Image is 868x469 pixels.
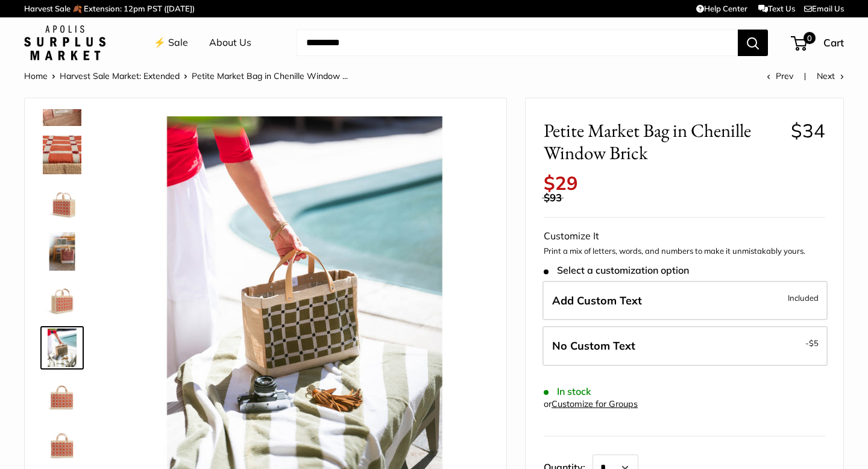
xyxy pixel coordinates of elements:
[552,398,638,409] a: Customize for Groups
[544,171,578,195] span: $29
[791,119,825,142] span: $34
[43,329,81,367] img: Petite Market Bag in Chenille Window Brick
[60,71,180,81] a: Harvest Sale Market: Extended
[154,34,188,52] a: ⚡️ Sale
[696,4,747,13] a: Help Center
[552,339,635,353] span: No Custom Text
[544,227,825,245] div: Customize It
[209,34,251,52] a: About Us
[804,32,816,44] span: 0
[767,71,793,81] a: Prev
[43,377,81,415] img: Petite Market Bag in Chenille Window Brick
[40,423,84,466] a: Petite Market Bag in Chenille Window Brick
[542,281,828,321] label: Add Custom Text
[738,30,768,56] button: Search
[817,71,844,81] a: Next
[43,425,81,464] img: Petite Market Bag in Chenille Window Brick
[40,133,84,177] a: Petite Market Bag in Chenille Window Brick
[809,338,819,348] span: $5
[43,184,81,222] img: Petite Market Bag in Chenille Window Brick
[544,386,591,397] span: In stock
[24,68,348,84] nav: Breadcrumb
[40,326,84,370] a: Petite Market Bag in Chenille Window Brick
[40,181,84,225] a: Petite Market Bag in Chenille Window Brick
[544,245,825,257] p: Print a mix of letters, words, and numbers to make it unmistakably yours.
[552,294,642,307] span: Add Custom Text
[758,4,795,13] a: Text Us
[805,336,819,350] span: -
[43,280,81,319] img: Petite Market Bag in Chenille Window Brick
[40,374,84,418] a: Petite Market Bag in Chenille Window Brick
[40,230,84,273] a: Petite Market Bag in Chenille Window Brick
[823,36,844,49] span: Cart
[544,396,638,412] div: or
[544,265,689,276] span: Select a customization option
[792,33,844,52] a: 0 Cart
[297,30,738,56] input: Search...
[40,278,84,321] a: Petite Market Bag in Chenille Window Brick
[542,326,828,366] label: Leave Blank
[192,71,348,81] span: Petite Market Bag in Chenille Window ...
[43,136,81,174] img: Petite Market Bag in Chenille Window Brick
[24,25,105,60] img: Apolis: Surplus Market
[43,232,81,271] img: Petite Market Bag in Chenille Window Brick
[544,119,782,164] span: Petite Market Bag in Chenille Window Brick
[788,291,819,305] span: Included
[24,71,48,81] a: Home
[544,191,562,204] span: $93
[804,4,844,13] a: Email Us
